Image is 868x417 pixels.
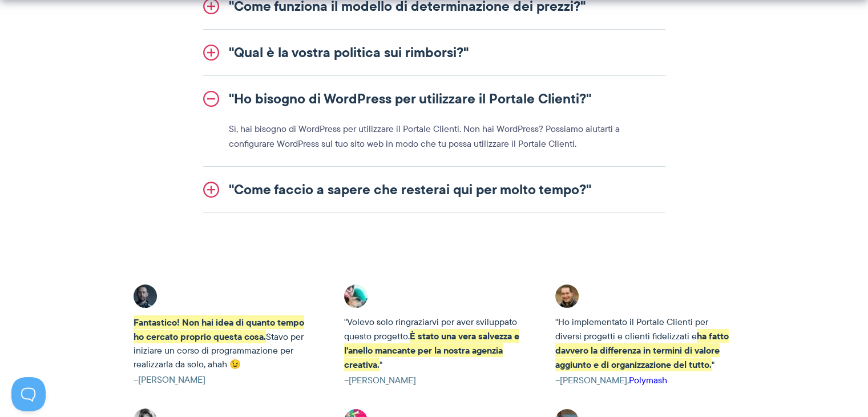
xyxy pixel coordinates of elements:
a: "Ho bisogno di WordPress per utilizzare il Portale Clienti?" [203,76,665,122]
font: "Come faccio a sapere che resterai qui per molto tempo?" [229,179,591,200]
a: "Come faccio a sapere che resterai qui per molto tempo?" [203,167,665,212]
font: –[PERSON_NAME], [555,374,629,387]
font: " [380,358,382,371]
iframe: Attiva/disattiva l'assistenza clienti [11,377,46,411]
font: È stato una vera salvezza e l'anello mancante per la nostra agenzia creativa. [344,329,519,371]
font: ha fatto davvero la differenza in termini di valore aggiunto e di organizzazione del tutto. [555,329,729,371]
font: Fantastico! Non hai idea di quanto tempo ho cercato proprio questa cosa. [134,315,304,343]
font: "Ho bisogno di WordPress per utilizzare il Portale Clienti?" [229,88,591,109]
font: Sì, hai bisogno di WordPress per utilizzare il Portale Clienti. Non hai WordPress? Possiamo aiuta... [229,122,620,150]
font: Stavo per iniziare un corso di programmazione per realizzarla da solo, ahah 😉 [134,330,304,371]
font: "Qual è la vostra politica sui rimborsi?" [229,42,469,63]
a: Polymash [629,374,667,387]
font: –[PERSON_NAME] [134,373,205,386]
a: "Qual è la vostra politica sui rimborsi?" [203,30,665,75]
font: –[PERSON_NAME] [344,374,416,387]
font: " [712,358,714,371]
img: Testimonianza del portale clienti - Adrian C [134,284,157,308]
font: "Ho implementato il Portale Clienti per diversi progetti e clienti fidelizzati e [555,315,708,343]
font: "Volevo solo ringraziarvi per aver sviluppato questo progetto. [344,315,517,343]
